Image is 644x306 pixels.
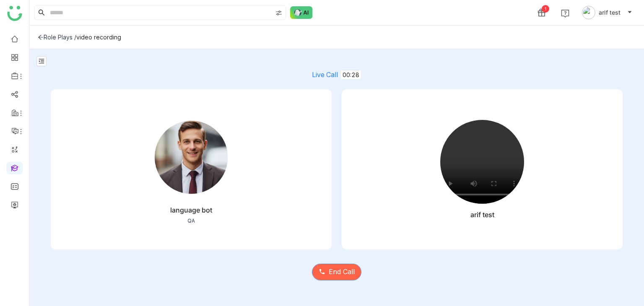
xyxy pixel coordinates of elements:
[275,10,282,16] img: search-type.svg
[561,9,569,18] img: help.svg
[149,115,233,199] img: male.png
[170,206,212,214] div: language bot
[312,264,361,280] button: End Call
[599,8,621,17] span: arif test
[76,34,121,41] div: video recording
[7,6,22,21] img: logo
[340,70,361,80] span: 00:28
[51,70,623,79] div: Live Call
[580,6,634,19] button: arif test
[582,6,595,19] img: avatar
[38,34,76,41] div: Role Plays /
[470,210,494,219] div: arif test
[290,6,313,19] img: ask-buddy-normal.svg
[187,218,195,224] div: QA
[329,267,355,277] span: End Call
[542,5,549,13] div: 1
